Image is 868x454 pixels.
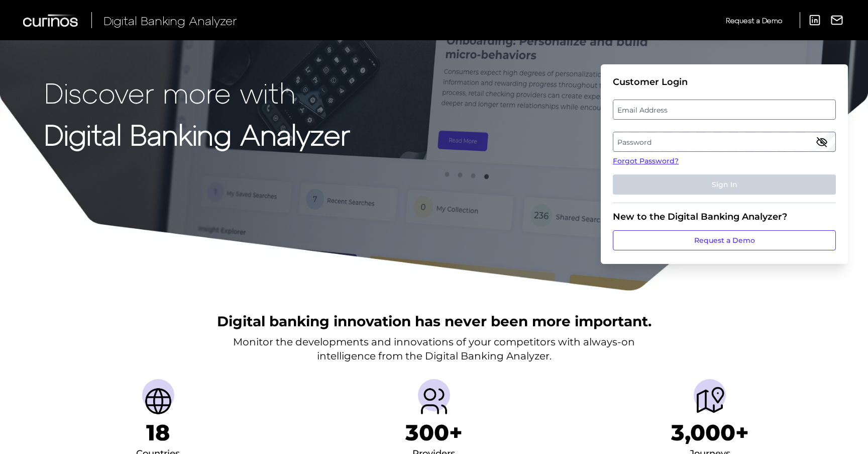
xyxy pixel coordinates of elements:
a: Forgot Password? [613,156,836,166]
span: Digital Banking Analyzer [103,13,237,28]
a: Request a Demo [726,12,782,29]
label: Password [613,133,835,151]
a: Request a Demo [613,230,836,250]
img: Countries [142,385,174,417]
label: Email Address [613,101,835,119]
h1: 3,000+ [671,419,749,446]
div: Customer Login [613,76,836,87]
h1: 18 [146,419,170,446]
strong: Digital Banking Analyzer [44,117,350,151]
div: New to the Digital Banking Analyzer? [613,211,836,222]
p: Monitor the developments and innovations of your competitors with always-on intelligence from the... [233,335,635,363]
h1: 300+ [405,419,463,446]
span: Request a Demo [726,16,782,25]
p: Discover more with [44,76,350,108]
img: Curinos [23,14,79,27]
img: Journeys [694,385,726,417]
h2: Digital banking innovation has never been more important. [217,312,652,331]
img: Providers [418,385,450,417]
button: Sign In [613,174,836,195]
